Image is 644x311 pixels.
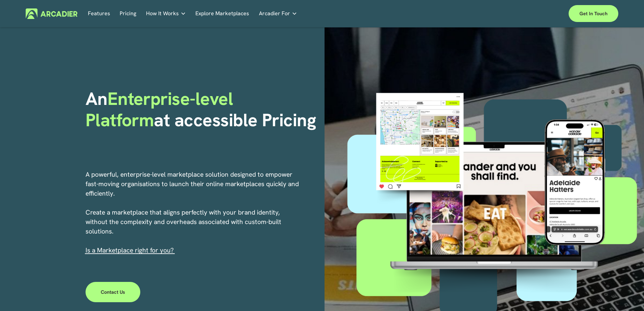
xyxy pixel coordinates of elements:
a: folder dropdown [259,8,297,19]
a: Explore Marketplaces [195,8,249,19]
p: A powerful, enterprise-level marketplace solution designed to empower fast-moving organisations t... [86,170,300,255]
span: Arcadier For [259,9,290,18]
a: Pricing [120,8,136,19]
a: Contact Us [86,282,141,302]
span: Enterprise-level Platform [86,87,238,131]
span: How It Works [146,9,179,18]
a: s a Marketplace right for you? [87,246,174,254]
span: I [86,246,174,254]
a: Get in touch [569,5,618,22]
a: Features [88,8,110,19]
h1: An at accessible Pricing [86,88,320,131]
a: folder dropdown [146,8,186,19]
img: Arcadier [26,8,77,19]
